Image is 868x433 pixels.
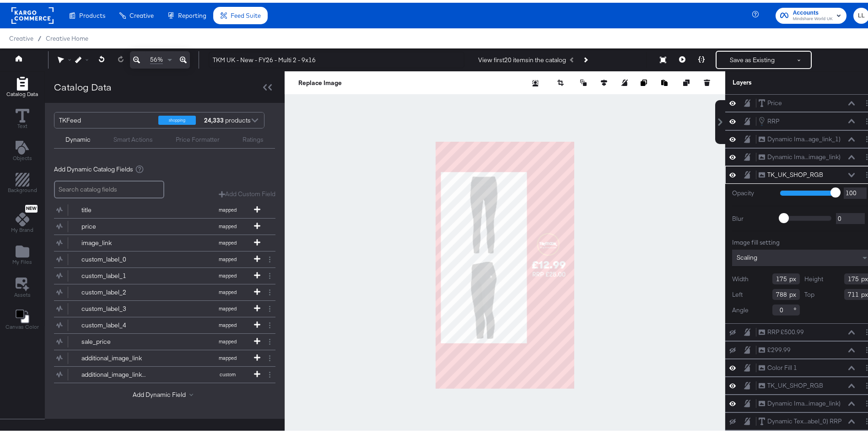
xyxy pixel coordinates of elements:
[54,331,264,347] button: sale_pricemapped
[767,168,823,176] div: TK_UK_SHOP_RGB
[176,133,220,141] div: Price Formatter
[732,288,743,296] label: Left
[10,104,35,130] button: Text
[758,167,824,177] button: TK_UK_SHOP_RGB
[758,360,798,370] button: Color Fill 1
[54,199,264,215] button: titlemapped
[732,303,749,312] label: Angle
[776,5,846,21] button: AccountsMindshare World UK
[767,114,779,123] div: RRP
[202,369,253,375] span: custom
[12,256,32,263] span: My Files
[793,5,833,15] span: Accounts
[532,77,539,84] svg: Remove background
[54,315,275,331] div: custom_label_4mapped
[46,32,88,39] a: Creative Home
[202,286,253,293] span: mapped
[203,110,225,125] strong: 24,333
[6,88,38,95] span: Catalog Data
[54,265,275,281] div: custom_label_1mapped
[767,396,841,405] div: Dynamic Ima...image_link)
[767,96,782,105] div: Price
[81,318,148,327] div: custom_label_4
[202,253,253,260] span: mapped
[7,136,38,162] button: Add Text
[661,77,668,83] svg: Paste image
[54,265,264,281] button: custom_label_1mapped
[804,272,823,281] label: Height
[804,288,814,296] label: Top
[54,364,264,380] button: additional_image_link_1custom
[54,331,275,347] div: sale_pricemapped
[5,200,39,234] button: NewMy Brand
[54,216,264,232] button: pricemapped
[133,388,197,396] button: Add Dynamic Field
[54,249,264,265] button: custom_label_0mapped
[758,378,824,388] button: TK_UK_SHOP_RGB
[9,272,36,299] button: Assets
[81,285,148,294] div: custom_label_2
[81,219,148,228] div: price
[641,77,647,83] svg: Copy image
[113,133,153,141] div: Smart Actions
[11,224,33,231] span: My Brand
[54,232,264,248] button: image_linkmapped
[54,199,275,215] div: titlemapped
[478,53,566,62] div: View first 20 items in the catalog
[54,282,264,298] button: custom_label_2mapped
[54,162,133,171] span: Add Dynamic Catalog Fields
[202,204,253,210] span: mapped
[54,282,275,298] div: custom_label_2mapped
[767,343,791,352] div: £299.99
[54,178,164,196] input: Search catalog fields
[758,113,780,123] button: RRP
[33,32,46,39] span: /
[202,319,253,326] span: mapped
[178,9,206,16] span: Reporting
[717,49,788,65] button: Save as Existing
[661,75,670,85] button: Paste image
[202,336,253,342] span: mapped
[150,53,163,61] span: 56%
[25,203,38,209] span: New
[202,270,253,276] span: mapped
[579,49,592,65] button: Next Product
[81,335,148,343] div: sale_price
[758,96,782,105] button: Price
[231,9,261,16] span: Feed Suite
[14,289,31,296] span: Assets
[219,187,275,196] div: Add Custom Field
[641,75,650,85] button: Copy image
[1,72,43,98] button: Add Rectangle
[5,321,39,328] span: Canvas Color
[79,9,105,16] span: Products
[81,252,148,261] div: custom_label_0
[54,298,275,314] div: custom_label_3mapped
[202,303,253,309] span: mapped
[733,75,826,84] div: Layers
[758,414,842,423] button: Dynamic Tex...abel_0) RRP
[59,110,151,125] div: TKFeed
[758,396,841,406] button: Dynamic Ima...image_link)
[54,347,264,364] button: additional_image_linkmapped
[202,220,253,227] span: mapped
[2,168,43,194] button: Add Rectangle
[54,78,112,91] div: Catalog Data
[758,150,841,159] button: Dynamic Ima...image_link)
[767,150,841,159] div: Dynamic Ima...image_link)
[857,8,866,18] span: LL
[54,298,264,314] button: custom_label_3mapped
[758,132,841,141] button: Dynamic Ima...age_link_1)
[758,325,804,334] button: RRP £500.99
[81,351,148,360] div: additional_image_link
[737,251,757,259] span: Scaling
[81,368,148,376] div: additional_image_link_1
[732,212,773,220] label: Blur
[81,203,148,212] div: title
[54,315,264,331] button: custom_label_4mapped
[9,32,33,39] span: Creative
[767,132,841,141] div: Dynamic Ima...age_link_1)
[81,269,148,278] div: custom_label_1
[65,133,91,141] div: Dynamic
